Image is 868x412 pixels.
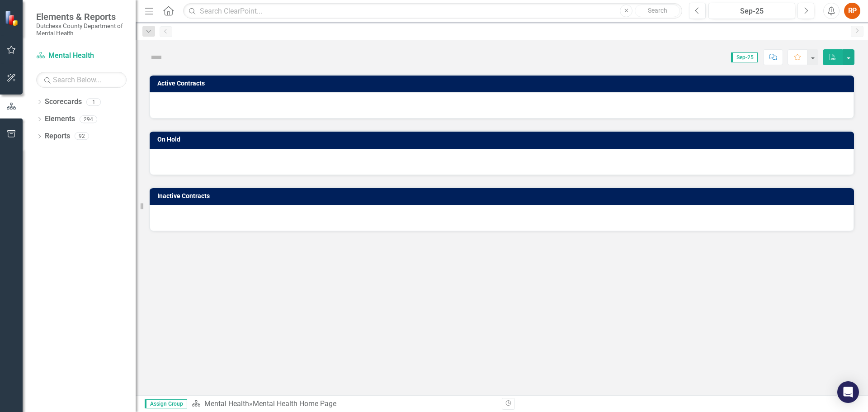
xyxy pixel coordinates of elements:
[192,399,495,409] div: »
[45,114,75,124] a: Elements
[149,50,164,65] img: Not Defined
[837,381,859,403] div: Open Intercom Messenger
[45,131,70,142] a: Reports
[157,136,849,143] h3: On Hold
[635,5,680,17] button: Search
[75,133,89,140] div: 92
[708,3,795,19] button: Sep-25
[36,51,127,61] a: Mental Health
[157,80,849,87] h3: Active Contracts
[45,97,82,107] a: Scorecards
[80,115,97,123] div: 294
[145,399,187,408] span: Assign Group
[36,11,127,22] span: Elements & Reports
[731,52,758,62] span: Sep-25
[253,399,336,408] div: Mental Health Home Page
[36,22,127,37] small: Dutchess County Department of Mental Health
[5,10,21,26] img: ClearPoint Strategy
[712,6,792,17] div: Sep-25
[183,3,682,19] input: Search ClearPoint...
[204,399,249,408] a: Mental Health
[36,72,127,88] input: Search Below...
[844,3,860,19] button: RP
[648,7,667,14] span: Search
[157,193,849,199] h3: Inactive Contracts
[86,98,101,106] div: 1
